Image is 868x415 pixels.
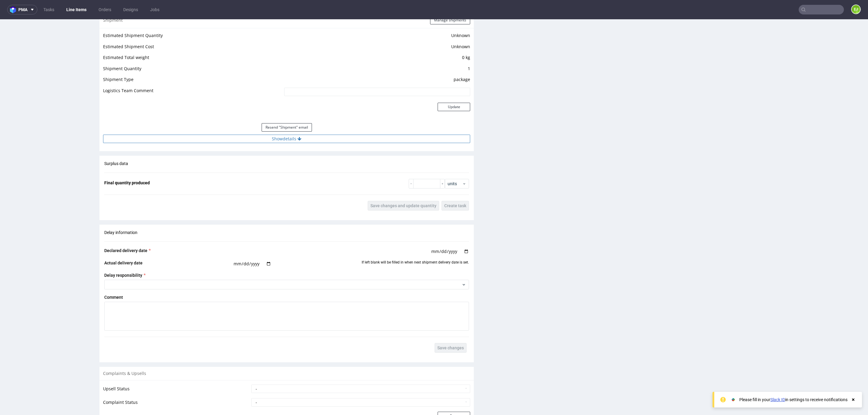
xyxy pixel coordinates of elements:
[103,13,283,24] td: Estimated Shipment Quantity
[852,5,860,14] figcaption: EJ
[283,46,470,57] td: 1
[770,397,785,402] a: Slack ID
[104,142,128,147] span: Surplus data
[103,46,283,57] td: Shipment Quantity
[283,24,470,35] td: Unknown
[103,68,283,81] td: Logistics Team Comment
[120,5,142,14] a: Designs
[103,365,250,378] td: Upsell Status
[730,397,736,403] img: Slack
[283,57,470,68] td: package
[18,8,27,12] span: pma
[103,115,470,124] button: Showdetails
[103,378,250,392] td: Complaint Status
[63,5,90,14] a: Line Items
[448,161,462,167] span: units
[104,276,123,280] span: Comment
[438,83,470,92] button: Update
[262,104,312,112] button: Resend "Shipment" email
[362,241,469,248] span: If left blank will be filled in when next shipment delivery date is set.
[103,35,283,46] td: Estimated Total weight
[40,5,58,14] a: Tasks
[283,35,470,46] td: 0 kg
[739,397,848,403] div: Please fill in your in settings to receive notifications
[104,241,143,246] span: Actual delivery date
[103,24,283,35] td: Estimated Shipment Cost
[95,5,115,14] a: Orders
[104,211,137,216] span: Delay information
[103,57,283,68] td: Shipment Type
[7,5,37,14] button: pma
[438,392,470,401] button: Save
[10,6,18,13] img: logo
[104,161,150,166] span: Final quantity produced
[104,254,142,258] span: Delay responsibility
[146,5,163,14] a: Jobs
[283,13,470,24] td: Unknown
[104,229,147,234] span: Declared delivery date
[99,348,474,361] div: Complaints & Upsells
